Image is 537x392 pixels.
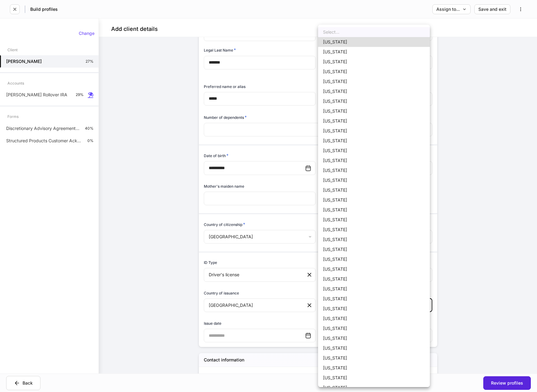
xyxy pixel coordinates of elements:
[318,205,430,215] li: [US_STATE]
[318,165,430,175] li: [US_STATE]
[318,156,430,165] li: [US_STATE]
[318,294,430,304] li: [US_STATE]
[318,175,430,185] li: [US_STATE]
[318,264,430,274] li: [US_STATE]
[318,323,430,333] li: [US_STATE]
[318,284,430,294] li: [US_STATE]
[318,304,430,314] li: [US_STATE]
[318,67,430,77] li: [US_STATE]
[318,116,430,126] li: [US_STATE]
[318,77,430,86] li: [US_STATE]
[318,185,430,195] li: [US_STATE]
[318,274,430,284] li: [US_STATE]
[318,333,430,343] li: [US_STATE]
[318,47,430,57] li: [US_STATE]
[318,195,430,205] li: [US_STATE]
[318,86,430,96] li: [US_STATE]
[318,126,430,136] li: [US_STATE]
[318,146,430,156] li: [US_STATE]
[318,136,430,146] li: [US_STATE]
[318,106,430,116] li: [US_STATE]
[318,314,430,323] li: [US_STATE]
[318,235,430,244] li: [US_STATE]
[318,96,430,106] li: [US_STATE]
[318,244,430,254] li: [US_STATE]
[318,225,430,235] li: [US_STATE]
[318,37,430,47] li: [US_STATE]
[318,353,430,363] li: [US_STATE]
[318,343,430,353] li: [US_STATE]
[318,363,430,373] li: [US_STATE]
[318,215,430,225] li: [US_STATE]
[318,254,430,264] li: [US_STATE]
[318,373,430,383] li: [US_STATE]
[318,57,430,67] li: [US_STATE]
